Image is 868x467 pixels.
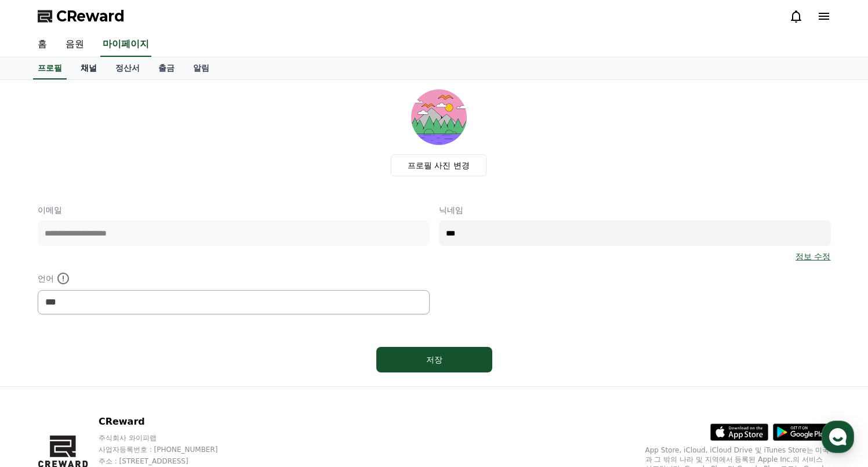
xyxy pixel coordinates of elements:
[38,7,125,26] a: CReward
[71,57,106,79] a: 채널
[99,433,240,443] p: 주식회사 와이피랩
[411,89,467,145] img: profile_image
[38,204,430,216] p: 이메일
[56,32,93,57] a: 음원
[150,368,223,397] a: 설정
[184,57,219,79] a: 알림
[56,7,125,26] span: CReward
[77,368,150,397] a: 대화
[28,32,56,57] a: 홈
[179,385,193,394] span: 설정
[38,271,430,285] p: 언어
[99,415,240,429] p: CReward
[391,154,486,176] label: 프로필 사진 변경
[149,57,184,79] a: 출금
[400,354,469,365] div: 저장
[3,368,77,397] a: 홈
[106,386,120,395] span: 대화
[99,445,240,454] p: 사업자등록번호 : [PHONE_NUMBER]
[439,204,831,216] p: 닉네임
[99,457,240,466] p: 주소 : [STREET_ADDRESS]
[106,57,149,79] a: 정산서
[33,57,67,79] a: 프로필
[376,347,492,372] button: 저장
[37,385,43,394] span: 홈
[100,32,151,57] a: 마이페이지
[796,251,830,262] a: 정보 수정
